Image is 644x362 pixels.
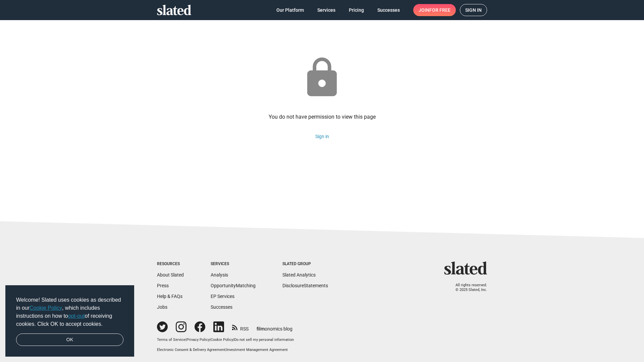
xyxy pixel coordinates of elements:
[5,285,134,357] div: cookieconsent
[429,4,450,16] span: for free
[157,348,225,352] a: Electronic Consent & Delivery Agreement
[377,4,400,16] span: Successes
[68,313,85,319] a: opt-out
[300,56,344,100] mat-icon: lock
[157,294,182,299] a: Help & FAQs
[16,296,123,328] span: Welcome! Slated uses cookies as described in our , which includes instructions on how to of recei...
[282,272,316,278] a: Slated Analytics
[465,4,482,16] span: Sign in
[226,348,288,352] a: Investment Management Agreement
[233,338,234,342] span: |
[343,4,369,16] a: Pricing
[271,4,309,16] a: Our Platform
[317,4,335,16] span: Services
[211,283,256,288] a: OpportunityMatching
[419,4,450,16] span: Join
[349,4,364,16] span: Pricing
[30,305,62,311] a: Cookie Policy
[413,4,456,16] a: Joinfor free
[210,338,211,342] span: |
[211,294,234,299] a: EP Services
[269,113,376,120] div: You do not have permission to view this page
[211,338,233,342] a: Cookie Policy
[157,272,184,278] a: About Slated
[185,338,186,342] span: |
[157,283,169,288] a: Press
[282,261,328,267] div: Slated Group
[157,338,185,342] a: Terms of Service
[157,261,184,267] div: Resources
[234,338,294,343] button: Do not sell my personal information
[225,348,226,352] span: |
[211,272,228,278] a: Analysis
[460,4,487,16] a: Sign in
[312,4,341,16] a: Services
[16,334,123,346] a: dismiss cookie message
[257,320,292,332] a: filmonomics blog
[257,326,265,331] span: film
[232,322,249,332] a: RSS
[186,338,210,342] a: Privacy Policy
[276,4,304,16] span: Our Platform
[372,4,405,16] a: Successes
[211,261,256,267] div: Services
[211,304,232,310] a: Successes
[315,134,329,139] a: Sign in
[282,283,328,288] a: DisclosureStatements
[157,304,167,310] a: Jobs
[448,283,487,293] p: All rights reserved. © 2025 Slated, Inc.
